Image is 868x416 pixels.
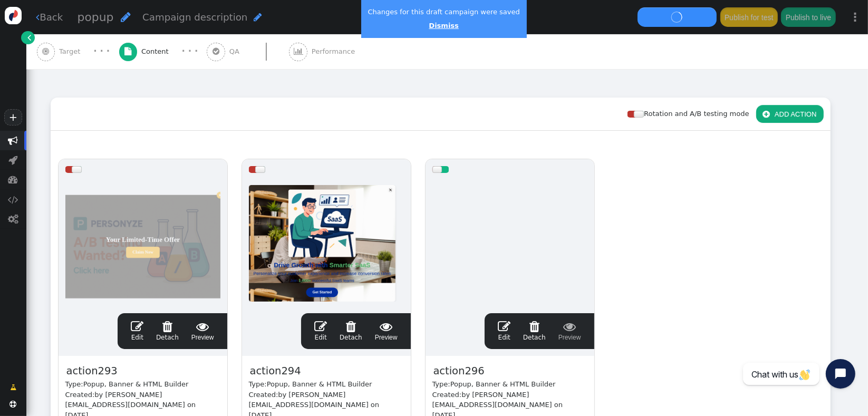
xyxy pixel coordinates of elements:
a: ⋮ [843,2,868,33]
span:  [8,214,18,224]
a:  Target · · · [37,34,119,69]
span:  [375,320,398,333]
a: Edit [498,320,510,342]
img: logo-icon.svg [5,7,22,24]
span:  [213,47,219,55]
span: Popup, Banner & HTML Builder [83,380,189,388]
span:  [340,320,362,333]
span:  [10,401,17,408]
span:  [498,320,510,333]
a: Edit [314,320,327,342]
span:  [523,320,546,333]
span: QA [229,46,244,57]
span:  [558,320,581,333]
span: Detach [156,320,179,341]
span:  [294,47,303,55]
span:  [131,320,143,333]
a:  [21,31,34,44]
span: Campaign description [142,12,247,23]
span:  [27,32,31,43]
span: action296 [432,363,486,379]
span: Performance [312,46,359,57]
a:  Performance [289,34,377,69]
span: action293 [65,363,119,379]
span:  [10,382,16,393]
a: Detach [156,320,179,342]
span:  [191,320,214,333]
span:  [8,136,18,146]
a: + [4,109,22,125]
button: Publish to live [781,7,835,26]
div: Type: [249,379,404,390]
div: Type: [65,379,220,390]
span:  [763,110,770,118]
span:  [36,12,40,22]
span: Preview [191,320,214,342]
a: Back [36,10,63,24]
a:  Content · · · [119,34,207,69]
span:  [8,195,18,205]
span:  [314,320,327,333]
span:  [254,12,262,22]
div: Type: [432,379,587,390]
span:  [156,320,179,333]
div: · · · [181,45,198,58]
a: Preview [375,320,398,342]
div: Rotation and A/B testing mode [628,109,756,119]
a: Detach [523,320,546,342]
span: Preview [375,320,398,342]
span: Detach [340,320,362,341]
span:  [8,175,18,185]
span: Popup, Banner & HTML Builder [450,380,556,388]
span:  [121,11,131,23]
span: action294 [249,363,302,379]
span: Popup, Banner & HTML Builder [267,380,372,388]
span:  [42,47,49,55]
a: Preview [558,320,581,342]
span: popup [78,11,114,24]
button: ADD ACTION [756,105,824,123]
a: Dismiss [429,22,458,30]
a: Detach [340,320,362,342]
span: Preview [558,320,581,342]
a:  [3,379,23,396]
button: Publish for test [720,7,778,26]
span:  [124,47,131,55]
a: Edit [131,320,143,342]
span:  [9,155,18,165]
span: Content [141,46,173,57]
a: Preview [191,320,214,342]
span: Target [59,46,84,57]
span: Detach [523,320,546,341]
div: · · · [93,45,110,58]
a:  QA [207,34,289,69]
